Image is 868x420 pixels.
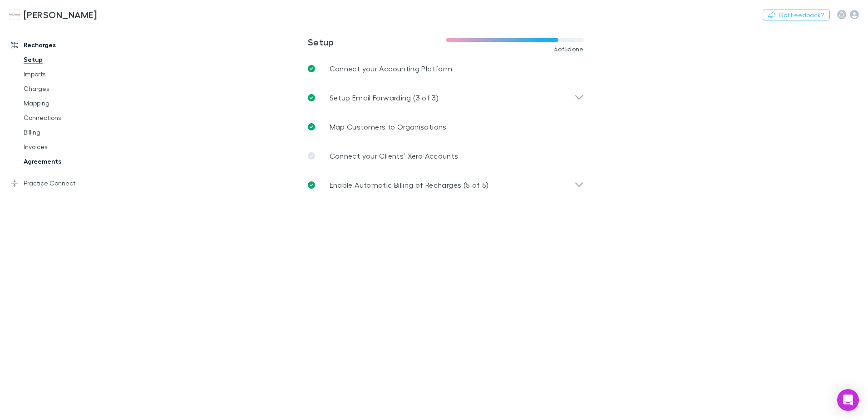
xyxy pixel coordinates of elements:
a: [PERSON_NAME] [4,4,102,25]
a: Invoices [15,140,123,154]
a: Map Customers to Organisations [301,112,591,141]
a: Practice Connect [2,176,123,190]
a: Recharges [2,38,123,52]
p: Connect your Accounting Platform [330,63,453,74]
p: Enable Automatic Billing of Recharges (5 of 5) [330,180,489,190]
a: Charges [15,81,123,96]
p: Map Customers to Organisations [330,121,447,132]
h3: Setup [308,36,446,47]
a: Connect your Clients’ Xero Accounts [301,141,591,170]
p: Connect your Clients’ Xero Accounts [330,150,459,161]
a: Mapping [15,96,123,110]
p: Setup Email Forwarding (3 of 3) [330,92,439,103]
div: Enable Automatic Billing of Recharges (5 of 5) [301,170,591,200]
div: Setup Email Forwarding (3 of 3) [301,83,591,112]
a: Connect your Accounting Platform [301,54,591,83]
h3: [PERSON_NAME] [24,9,97,20]
a: Agreements [15,154,123,169]
img: Hales Douglass's Logo [9,9,20,20]
a: Setup [15,52,123,67]
div: Open Intercom Messenger [837,389,859,411]
a: Connections [15,110,123,125]
button: Got Feedback? [763,10,830,20]
a: Billing [15,125,123,140]
span: 4 of 5 done [554,45,584,53]
a: Imports [15,67,123,81]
